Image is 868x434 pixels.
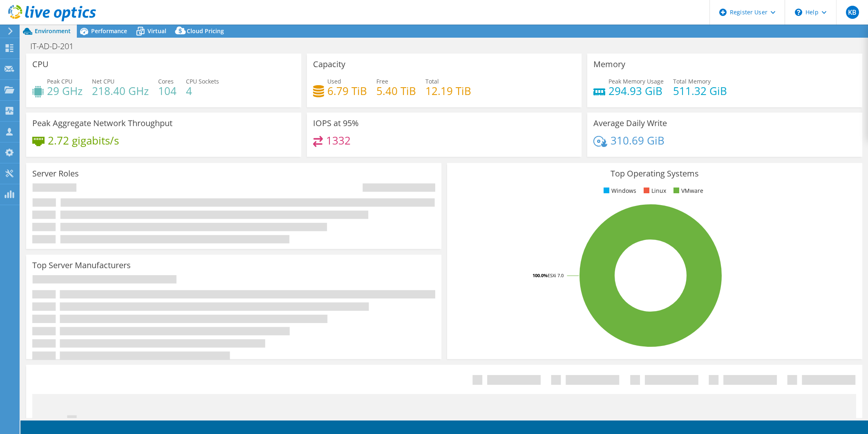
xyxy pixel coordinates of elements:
span: Environment [35,27,71,35]
h3: Capacity [313,60,345,69]
span: Total Memory [673,77,711,85]
h4: 1332 [326,136,351,145]
h4: 12.19 TiB [425,86,471,95]
h4: 2.72 gigabits/s [48,136,119,145]
h3: Server Roles [32,169,79,178]
span: Virtual [148,27,166,35]
span: Cores [158,77,174,85]
li: VMware [671,186,703,195]
span: Peak Memory Usage [608,77,664,85]
h4: 294.93 GiB [608,86,664,95]
svg: \n [795,9,802,16]
span: Used [327,77,341,85]
span: CPU Sockets [186,77,219,85]
h4: 218.40 GHz [92,86,149,95]
h3: Top Server Manufacturers [32,261,131,270]
h3: Average Daily Write [593,119,667,128]
h1: IT-AD-D-201 [27,42,86,51]
h4: 104 [158,86,177,95]
h4: 511.32 GiB [673,86,727,95]
h3: Top Operating Systems [453,169,856,178]
span: Total [425,77,439,85]
h3: CPU [32,60,49,69]
li: Linux [642,186,666,195]
span: Free [376,77,388,85]
h4: 29 GHz [47,86,83,95]
h3: Peak Aggregate Network Throughput [32,119,172,128]
h4: 4 [186,86,219,95]
h4: 5.40 TiB [376,86,416,95]
h3: IOPS at 95% [313,119,359,128]
span: KB [846,6,859,19]
h4: 6.79 TiB [327,86,367,95]
span: Cloud Pricing [187,27,224,35]
tspan: ESXi 7.0 [548,272,564,278]
span: Performance [91,27,127,35]
h3: Memory [593,60,625,69]
tspan: 100.0% [532,272,548,278]
span: Net CPU [92,77,114,85]
li: Windows [602,186,636,195]
span: Peak CPU [47,77,72,85]
h4: 310.69 GiB [611,136,664,145]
